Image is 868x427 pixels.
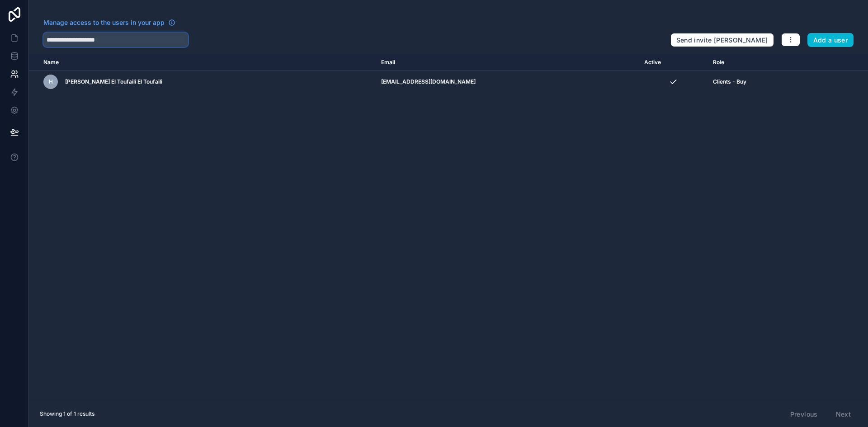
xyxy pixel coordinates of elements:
[376,71,639,93] td: [EMAIL_ADDRESS][DOMAIN_NAME]
[29,54,376,71] th: Name
[708,54,818,71] th: Role
[43,18,175,27] a: Manage access to the users in your app
[670,33,774,47] button: Send invite [PERSON_NAME]
[807,33,854,47] button: Add a user
[49,78,53,85] span: H
[40,410,94,418] span: Showing 1 of 1 results
[29,54,868,401] div: scrollable content
[376,54,639,71] th: Email
[639,54,708,71] th: Active
[65,78,162,85] span: [PERSON_NAME] El Toufaili El Toufaili
[713,78,746,85] span: Clients - Buy
[43,18,165,27] span: Manage access to the users in your app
